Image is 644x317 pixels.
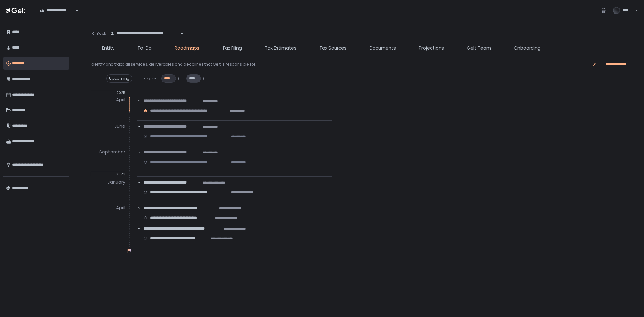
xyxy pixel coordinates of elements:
span: Tax year [142,76,156,81]
input: Search for option [180,30,180,37]
span: Documents [370,45,396,52]
span: Onboarding [514,45,540,52]
div: April [116,95,125,105]
span: Tax Sources [319,45,347,52]
div: Search for option [36,4,78,17]
span: Gelt Team [467,45,491,52]
div: January [107,178,125,187]
div: September [99,147,125,157]
span: Tax Estimates [265,45,296,52]
div: Back [91,31,106,36]
button: Back [91,27,106,40]
span: Projections [419,45,444,52]
div: 2026 [91,172,125,176]
div: Search for option [106,27,184,40]
span: Roadmaps [175,45,199,52]
div: June [114,122,125,131]
div: April [116,203,125,213]
span: Tax Filing [222,45,242,52]
div: Upcoming [106,74,132,83]
div: Identify and track all services, deliverables and deadlines that Gelt is responsible for. [91,62,256,67]
span: Entity [102,45,114,52]
span: To-Do [137,45,152,52]
div: 2025 [91,91,125,95]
